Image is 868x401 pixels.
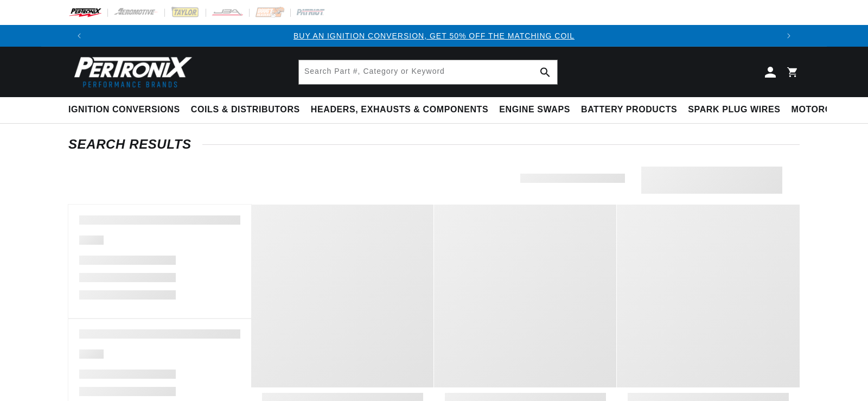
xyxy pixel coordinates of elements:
summary: Motorcycle [786,97,861,123]
slideshow-component: Translation missing: en.sections.announcements.announcement_bar [41,25,827,47]
summary: Headers, Exhausts & Components [305,97,494,123]
h2: Search Results [68,139,800,150]
summary: Ignition Conversions [68,97,186,123]
span: Motorcycle [792,104,856,116]
summary: Battery Products [576,97,682,123]
button: Translation missing: en.sections.announcements.previous_announcement [68,25,90,47]
span: Ignition Conversions [68,104,180,116]
span: Headers, Exhausts & Components [311,104,488,116]
input: Search Part #, Category or Keyword [299,60,557,84]
span: Coils & Distributors [191,104,300,116]
summary: Coils & Distributors [186,97,305,123]
span: Battery Products [581,104,677,116]
button: Search Part #, Category or Keyword [533,60,557,84]
a: BUY AN IGNITION CONVERSION, GET 50% OFF THE MATCHING COIL [293,31,575,40]
summary: Spark Plug Wires [682,97,786,123]
div: 1 of 3 [90,30,778,42]
span: Engine Swaps [499,104,570,116]
button: Translation missing: en.sections.announcements.next_announcement [778,25,800,47]
span: Spark Plug Wires [688,104,780,116]
summary: Engine Swaps [494,97,576,123]
img: Pertronix [68,53,193,91]
div: Announcement [90,30,778,42]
